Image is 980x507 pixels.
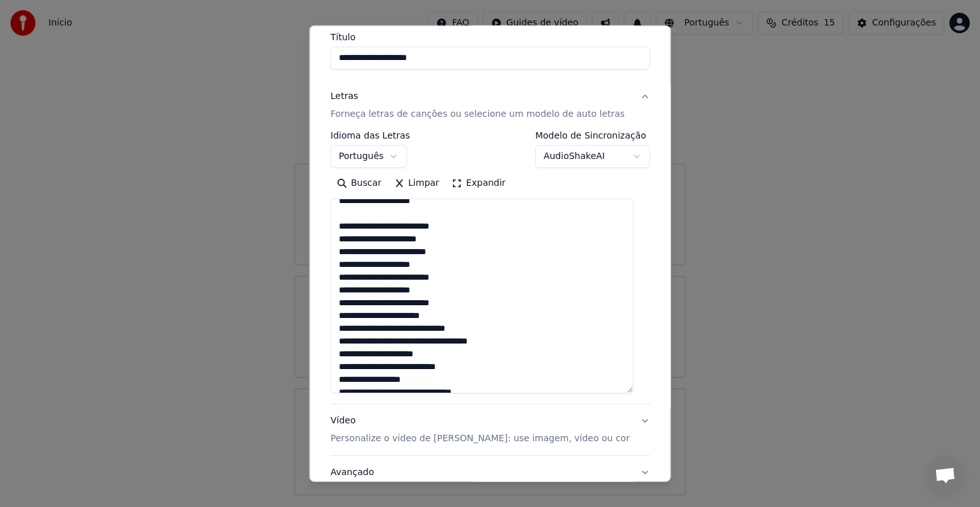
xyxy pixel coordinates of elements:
[330,90,358,103] div: Letras
[330,108,625,121] p: Forneça letras de canções ou selecione um modelo de auto letras
[330,173,388,193] button: Buscar
[330,131,650,404] div: LetrasForneça letras de canções ou selecione um modelo de auto letras
[330,33,650,42] label: Título
[330,131,410,140] label: Idioma das Letras
[330,404,650,455] button: VídeoPersonalize o vídeo de [PERSON_NAME]: use imagem, vídeo ou cor
[330,80,650,131] button: LetrasForneça letras de canções ou selecione um modelo de auto letras
[387,173,445,193] button: Limpar
[330,456,650,489] button: Avançado
[330,432,630,445] p: Personalize o vídeo de [PERSON_NAME]: use imagem, vídeo ou cor
[445,173,512,193] button: Expandir
[535,131,650,140] label: Modelo de Sincronização
[330,414,630,445] div: Vídeo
